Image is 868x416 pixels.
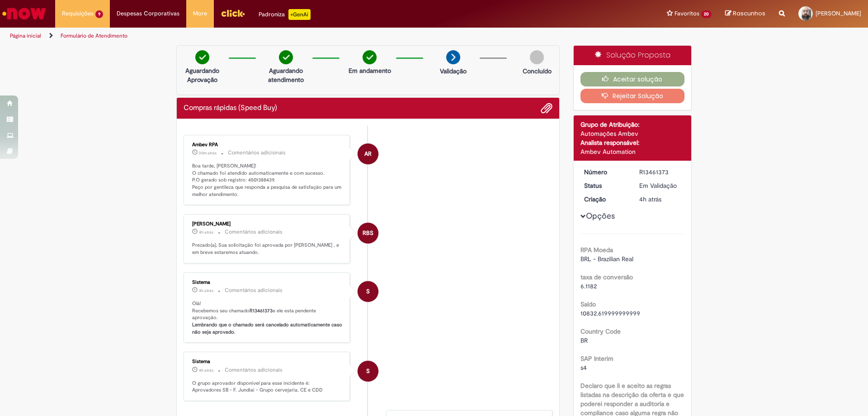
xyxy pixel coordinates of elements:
[228,149,286,157] small: Comentários adicionais
[574,46,692,65] div: Solução Proposta
[580,363,587,372] span: s4
[580,120,685,129] div: Grupo de Atribuição:
[192,242,343,256] p: Prezado(a), Sua solicitação foi aprovada por [PERSON_NAME] , e em breve estaremos atuando.
[580,129,685,138] div: Automações Ambev
[580,327,621,335] b: Country Code
[199,230,213,235] span: 4h atrás
[639,167,681,177] div: R13461373
[199,150,217,156] span: 20m atrás
[193,9,207,18] span: More
[180,66,224,84] p: Aguardando Aprovação
[349,66,391,75] p: Em andamento
[523,67,552,76] p: Concluído
[363,222,373,244] span: RBS
[195,50,209,64] img: check-circle-green.png
[580,147,685,156] div: Ambev Automation
[192,221,343,227] div: [PERSON_NAME]
[530,50,544,64] img: img-circle-grey.png
[639,195,681,204] div: 29/08/2025 10:11:30
[221,6,245,20] img: click_logo_yellow_360x200.png
[192,142,343,148] div: Ambev RPA
[580,246,613,254] b: RPA Moeda
[580,138,685,147] div: Analista responsável:
[580,354,613,363] b: SAP Interim
[199,368,213,373] span: 4h atrás
[577,181,633,190] dt: Status
[733,9,765,18] span: Rascunhos
[580,282,597,290] span: 6.1182
[199,230,213,235] time: 29/08/2025 10:17:40
[639,195,661,203] span: 4h atrás
[192,163,343,198] p: Boa tarde, [PERSON_NAME]! O chamado foi atendido automaticamente e com sucesso. P.O gerado sob re...
[192,300,343,336] p: Olá! Recebemos seu chamado e ele esta pendente aprovação.
[639,195,661,203] time: 29/08/2025 10:11:30
[7,28,572,44] ul: Trilhas de página
[580,336,588,344] span: BR
[225,287,283,294] small: Comentários adicionais
[675,9,699,18] span: Favoritos
[1,5,47,23] img: ServiceNow
[192,280,343,285] div: Sistema
[366,281,370,302] span: S
[288,9,311,20] p: +GenAi
[199,288,213,293] span: 4h atrás
[580,273,633,281] b: taxa de conversão
[225,228,283,236] small: Comentários adicionais
[580,72,685,86] button: Aceitar solução
[192,380,343,394] p: O grupo aprovador disponível para esse incidente é: Aprovadores SB - F. Jundiaí - Grupo cervejari...
[580,300,596,308] b: Saldo
[199,368,213,373] time: 29/08/2025 10:11:38
[259,9,311,20] div: Padroniza
[225,366,283,374] small: Comentários adicionais
[580,89,685,103] button: Rejeitar Solução
[580,255,633,263] span: BRL - Brazilian Real
[358,361,378,382] div: System
[264,66,308,84] p: Aguardando atendimento
[363,50,377,64] img: check-circle-green.png
[816,10,861,17] span: [PERSON_NAME]
[95,10,103,18] span: 9
[184,104,277,112] h2: Compras rápidas (Speed Buy) Histórico de tíquete
[117,9,179,18] span: Despesas Corporativas
[366,360,370,382] span: S
[580,309,640,317] span: 10832.619999999999
[10,32,41,39] a: Página inicial
[639,181,681,190] div: Em Validação
[279,50,293,64] img: check-circle-green.png
[577,195,633,204] dt: Criação
[358,281,378,302] div: System
[192,321,344,335] b: Lembrando que o chamado será cancelado automaticamente caso não seja aprovado.
[358,223,378,244] div: Rafael Braiani Santos
[62,9,94,18] span: Requisições
[364,143,372,165] span: AR
[199,150,217,156] time: 29/08/2025 13:46:25
[250,307,273,314] b: R13461373
[440,67,467,76] p: Validação
[541,102,552,114] button: Adicionar anexos
[61,32,127,39] a: Formulário de Atendimento
[701,10,712,18] span: 20
[446,50,460,64] img: arrow-next.png
[725,10,765,18] a: Rascunhos
[192,359,343,364] div: Sistema
[577,167,633,177] dt: Número
[358,143,378,164] div: Ambev RPA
